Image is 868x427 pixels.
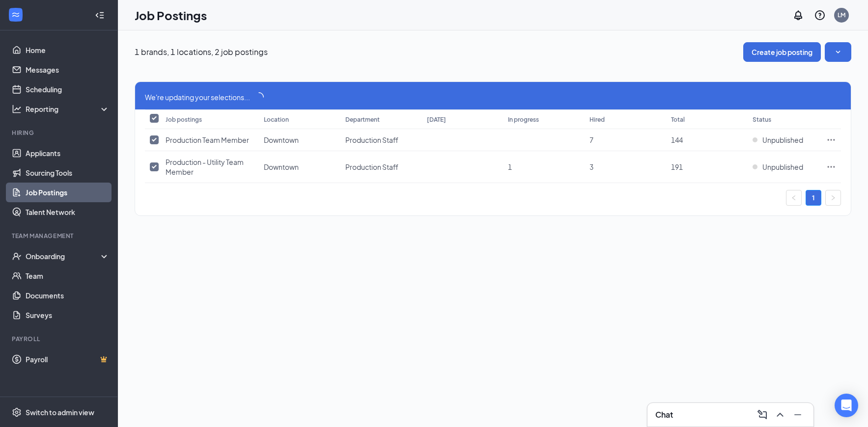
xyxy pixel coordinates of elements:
span: Production Staff [345,135,398,144]
button: right [825,190,841,206]
button: left [786,190,802,206]
svg: Settings [12,407,22,417]
p: 1 brands, 1 locations, 2 job postings [135,47,268,57]
div: Department [345,115,380,124]
svg: QuestionInfo [814,9,826,21]
button: SmallChevronDown [825,42,851,62]
span: We're updating your selections... [145,92,250,103]
button: Minimize [790,407,806,423]
td: Production Staff [340,129,422,151]
a: 1 [806,190,821,205]
td: Downtown [259,151,340,183]
svg: Notifications [792,9,804,21]
th: Hired [585,109,666,129]
div: Team Management [12,232,108,240]
span: loading [252,90,266,104]
svg: Collapse [95,10,105,20]
span: 144 [671,135,683,144]
li: 1 [806,190,821,206]
button: Create job posting [743,42,821,62]
span: 7 [589,135,593,144]
button: ComposeMessage [755,407,770,423]
svg: ComposeMessage [756,409,768,421]
a: Messages [26,60,110,80]
a: Talent Network [26,202,110,222]
th: Total [666,109,748,129]
a: PayrollCrown [26,349,110,369]
li: Previous Page [786,190,802,206]
span: 191 [671,162,683,171]
span: right [830,195,836,201]
a: Home [26,40,110,60]
div: Open Intercom Messenger [835,394,858,417]
div: Switch to admin view [26,407,94,417]
svg: Minimize [792,409,804,421]
div: Onboarding [26,251,101,261]
button: ChevronUp [772,407,788,423]
div: Payroll [12,335,108,343]
span: Downtown [264,162,299,171]
th: Status [748,109,821,129]
li: Next Page [825,190,841,206]
svg: UserCheck [12,251,22,261]
th: In progress [503,109,585,129]
a: Surveys [26,305,110,325]
svg: Ellipses [826,135,836,145]
h1: Job Postings [135,7,207,24]
div: Reporting [26,104,110,114]
svg: Ellipses [826,162,836,172]
th: [DATE] [422,109,504,129]
a: Team [26,266,110,286]
span: left [791,195,797,201]
div: LM [838,11,845,19]
span: Production - Utility Team Member [166,158,244,176]
span: Unpublished [762,135,803,145]
td: Downtown [259,129,340,151]
div: Location [264,115,289,124]
a: Scheduling [26,80,110,99]
a: Documents [26,286,110,305]
svg: WorkstreamLogo [11,10,21,20]
span: Unpublished [762,162,803,172]
a: Job Postings [26,183,110,202]
svg: Analysis [12,104,22,114]
a: Sourcing Tools [26,163,110,183]
svg: ChevronUp [774,409,786,421]
h3: Chat [655,409,673,420]
svg: SmallChevronDown [833,47,843,57]
td: Production Staff [340,151,422,183]
div: Job postings [166,115,202,124]
span: Downtown [264,135,299,144]
span: 1 [508,162,512,171]
div: Hiring [12,129,108,137]
a: Applicants [26,143,110,163]
span: 3 [589,162,593,171]
span: Production Team Member [166,135,249,144]
span: Production Staff [345,162,398,171]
